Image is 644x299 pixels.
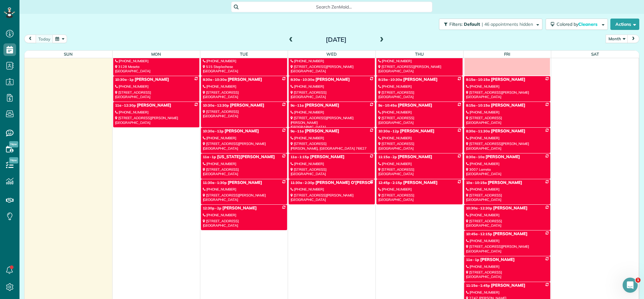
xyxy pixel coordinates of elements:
div: [PHONE_NUMBER] [466,239,548,243]
span: [PERSON_NAME] [403,77,437,82]
h2: [DATE] [297,36,375,43]
span: 11a - 1p [203,155,216,159]
div: [PHONE_NUMBER] [466,110,548,114]
span: [PERSON_NAME] [230,103,264,108]
span: 8:30a - 10:30a [203,77,227,82]
div: [PHONE_NUMBER] [203,162,285,166]
div: [STREET_ADDRESS] [GEOGRAPHIC_DATA] [466,193,548,202]
div: [STREET_ADDRESS] [GEOGRAPHIC_DATA] [466,270,548,279]
div: [PHONE_NUMBER] [291,162,373,166]
div: [PHONE_NUMBER] [115,84,197,89]
span: [PERSON_NAME] [305,129,339,134]
span: 9a - 11a [291,129,304,133]
span: 10:30a - 12:30p [466,206,492,210]
span: [PERSON_NAME] [493,206,527,211]
div: [STREET_ADDRESS][PERSON_NAME] [GEOGRAPHIC_DATA] [378,64,461,74]
span: [PERSON_NAME] [486,154,520,159]
div: [STREET_ADDRESS] [GEOGRAPHIC_DATA] [291,167,373,176]
span: 11a - 1p [466,257,480,262]
span: New [9,157,18,163]
div: [PHONE_NUMBER] [203,187,285,191]
div: [PHONE_NUMBER] [203,136,285,140]
div: [STREET_ADDRESS][PERSON_NAME][PERSON_NAME] [GEOGRAPHIC_DATA] [291,116,373,129]
span: 11:15a - 2p [378,155,397,159]
div: [STREET_ADDRESS] [GEOGRAPHIC_DATA] [378,193,461,202]
span: Thu [415,52,424,57]
div: [PHONE_NUMBER] [203,84,285,89]
span: [PERSON_NAME] [491,77,525,82]
span: Wed [326,52,337,57]
span: Tue [240,52,248,57]
span: [PERSON_NAME] [310,154,344,159]
button: Colored byCleaners [546,19,608,30]
div: [STREET_ADDRESS] [GEOGRAPHIC_DATA] [203,219,285,228]
span: 10a - 10:15a [466,180,487,185]
button: today [36,35,53,43]
div: [STREET_ADDRESS] [GEOGRAPHIC_DATA] [291,90,373,99]
span: 8:15a - 10:15a [466,103,490,108]
button: prev [24,35,36,43]
span: Default [464,21,480,27]
div: [PHONE_NUMBER] [378,136,461,140]
span: [PERSON_NAME] [493,231,527,236]
span: 8:30a - 11:30a [466,129,490,133]
iframe: Intercom live chat [623,278,638,293]
span: [PERSON_NAME] [491,283,525,288]
span: 12:45p - 2:15p [378,180,402,185]
span: 9a - 10:45a [378,103,397,108]
button: Month [606,35,628,43]
span: [PERSON_NAME] [225,129,259,134]
span: [PERSON_NAME] [398,103,432,108]
div: [STREET_ADDRESS][PERSON_NAME] [GEOGRAPHIC_DATA] [466,90,548,99]
div: [PHONE_NUMBER] [291,110,373,114]
span: [PERSON_NAME] [491,103,525,108]
span: [PERSON_NAME] [228,180,262,185]
span: [PERSON_NAME] [135,77,169,82]
span: [PERSON_NAME] [228,77,262,82]
div: [PHONE_NUMBER] [378,110,461,114]
div: [PHONE_NUMBER] [115,59,197,63]
div: [PHONE_NUMBER] [466,136,548,140]
div: [PHONE_NUMBER] [378,187,461,191]
span: 12:30p - 2p [203,206,222,210]
div: [PHONE_NUMBER] [115,110,197,114]
div: [PHONE_NUMBER] [291,59,373,63]
span: 10:30a - 12:30p [203,103,229,108]
div: 3007 Larreta [GEOGRAPHIC_DATA] [466,167,548,176]
span: [PERSON_NAME] [137,103,171,108]
div: [STREET_ADDRESS] [GEOGRAPHIC_DATA] [115,90,197,99]
a: Filters: Default | 46 appointments hidden [436,19,542,30]
div: [STREET_ADDRESS] [GEOGRAPHIC_DATA] [378,167,461,176]
div: [STREET_ADDRESS][PERSON_NAME] [GEOGRAPHIC_DATA] [203,193,285,202]
span: [PERSON_NAME] [480,257,514,262]
span: New [9,141,18,147]
div: [STREET_ADDRESS][PERSON_NAME] [GEOGRAPHIC_DATA] [291,193,373,202]
span: 10:30a - 12p [203,129,224,133]
button: Filters: Default | 46 appointments hidden [439,19,542,30]
span: 10:45a - 12:15p [466,232,492,236]
span: 9a - 11a [291,103,304,108]
span: [PERSON_NAME] [491,129,525,134]
span: Filters: [449,21,463,27]
span: Sat [591,52,599,57]
div: [STREET_ADDRESS][PERSON_NAME] [GEOGRAPHIC_DATA] [466,141,548,151]
span: 1 [636,278,641,283]
span: Fri [504,52,510,57]
div: [PHONE_NUMBER] [466,84,548,89]
span: Sun [64,52,73,57]
span: 11:30a - 1:30p [203,180,227,185]
div: [STREET_ADDRESS] [GEOGRAPHIC_DATA] [378,116,461,125]
div: [STREET_ADDRESS] [GEOGRAPHIC_DATA] [203,90,285,99]
span: Mon [151,52,161,57]
div: [PHONE_NUMBER] [466,187,548,191]
div: [STREET_ADDRESS] [PERSON_NAME], [GEOGRAPHIC_DATA] 76627 [291,141,373,151]
span: 11a - 1:15p [291,155,309,159]
span: [PERSON_NAME] [305,103,339,108]
div: [PHONE_NUMBER] [466,213,548,217]
span: 8:15a - 10:15a [466,77,490,82]
span: 8:30a - 10a [466,155,485,159]
span: 11:15a - 1:45p [466,283,490,288]
div: [PHONE_NUMBER] [378,162,461,166]
div: [STREET_ADDRESS] [GEOGRAPHIC_DATA] [378,141,461,151]
div: [PHONE_NUMBER] [378,59,461,63]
